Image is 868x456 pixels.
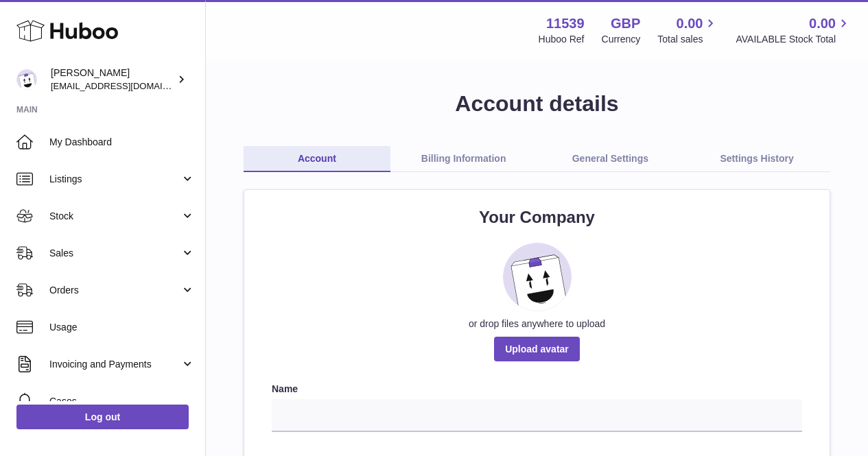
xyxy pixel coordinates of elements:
a: Billing Information [390,146,537,172]
span: Listings [49,173,180,186]
h2: Your Company [272,206,802,228]
span: 0.00 [809,14,836,33]
span: 0.00 [677,14,703,33]
span: Stock [49,210,180,223]
span: Cases [49,395,195,408]
img: placeholder_image.svg [503,243,572,311]
span: AVAILABLE Stock Total [736,33,852,46]
div: [PERSON_NAME] [51,67,174,93]
span: Total sales [657,33,718,46]
span: Invoicing and Payments [49,358,180,371]
div: Huboo Ref [539,33,585,46]
span: [EMAIL_ADDRESS][DOMAIN_NAME] [51,80,202,91]
span: Sales [49,247,180,260]
label: Name [272,383,802,396]
a: General Settings [537,146,684,172]
strong: GBP [611,14,640,33]
a: 0.00 AVAILABLE Stock Total [736,14,852,46]
span: Upload avatar [494,337,580,361]
h1: Account details [228,89,846,119]
span: Usage [49,321,195,334]
strong: 11539 [546,14,585,33]
span: My Dashboard [49,136,195,149]
a: Log out [16,405,189,429]
span: Orders [49,284,180,297]
div: or drop files anywhere to upload [272,317,802,331]
a: 0.00 Total sales [657,14,718,46]
a: Settings History [683,146,830,172]
img: alperaslan1535@gmail.com [16,69,37,90]
a: Account [244,146,390,172]
div: Currency [602,33,641,46]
